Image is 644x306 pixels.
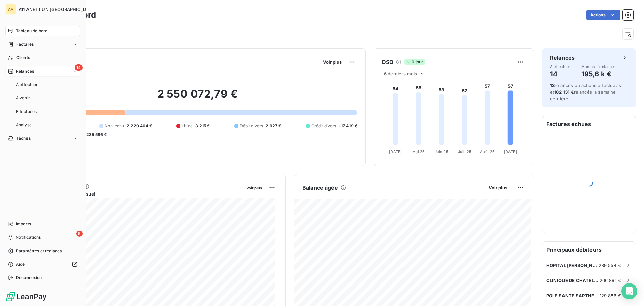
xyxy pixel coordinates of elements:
span: 3 215 € [195,123,210,129]
span: Relances [16,68,34,74]
span: HOPITAL [PERSON_NAME] L'ABBESSE [546,263,599,268]
tspan: [DATE] [504,149,517,154]
span: Imports [16,221,31,227]
span: Voir plus [489,185,507,190]
span: Débit divers [240,123,263,129]
h2: 2 550 072,79 € [38,87,357,107]
span: Voir plus [246,186,262,190]
span: Analyse [16,122,32,128]
span: Non-échu [105,123,124,129]
h6: Relances [550,54,575,62]
span: -17 419 € [339,123,357,129]
span: 289 554 € [599,263,621,268]
tspan: Mai 25 [412,149,425,154]
span: Montant à relancer [581,64,615,69]
span: Clients [16,55,30,61]
span: Crédit divers [311,123,336,129]
button: Voir plus [321,59,344,65]
span: Aide [16,261,25,267]
span: À venir [16,95,30,101]
img: Logo LeanPay [5,291,47,302]
span: Factures [16,41,34,47]
span: 6 derniers mois [384,71,417,76]
span: 14 [75,64,83,71]
span: Déconnexion [16,275,42,281]
span: Chiffre d'affaires mensuel [38,190,241,198]
span: À effectuer [550,64,570,69]
h4: 195,6 k € [581,69,615,79]
span: Litige [182,123,193,129]
span: 5 [76,231,83,237]
h6: Factures échues [542,116,636,132]
button: Actions [586,10,620,20]
h4: 14 [550,69,570,79]
span: Effectuées [16,108,37,115]
div: AA [5,4,16,15]
span: 2 220 404 € [127,123,152,129]
span: Notifications [16,234,41,241]
span: -235 586 € [84,132,107,138]
span: CLINIQUE DE CHATELLERAULT [546,278,600,283]
div: Open Intercom Messenger [621,283,637,299]
span: 182 131 € [554,89,574,95]
span: À effectuer [16,82,38,88]
a: Aide [5,259,80,270]
h6: Principaux débiteurs [542,242,636,258]
span: 2 927 € [266,123,281,129]
span: 13 [550,83,555,88]
h6: DSO [382,58,393,66]
span: Paramètres et réglages [16,248,62,254]
span: Tâches [16,135,31,141]
span: Tableau de bord [16,28,47,34]
button: Voir plus [244,185,264,191]
span: relances ou actions effectuées et relancés la semaine dernière. [550,83,621,101]
span: POLE SANTE SARTHE ET [GEOGRAPHIC_DATA] [546,293,600,298]
tspan: [DATE] [389,149,402,154]
tspan: Juil. 25 [458,149,471,154]
span: Voir plus [323,59,342,65]
span: 206 891 € [600,278,621,283]
span: 0 jour [404,59,425,65]
tspan: Août 25 [480,149,495,154]
button: Voir plus [487,185,509,191]
span: 129 886 € [600,293,621,298]
tspan: Juin 25 [435,149,448,154]
h6: Balance âgée [302,184,338,192]
span: A11 ANETT UN [GEOGRAPHIC_DATA] [19,7,96,12]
